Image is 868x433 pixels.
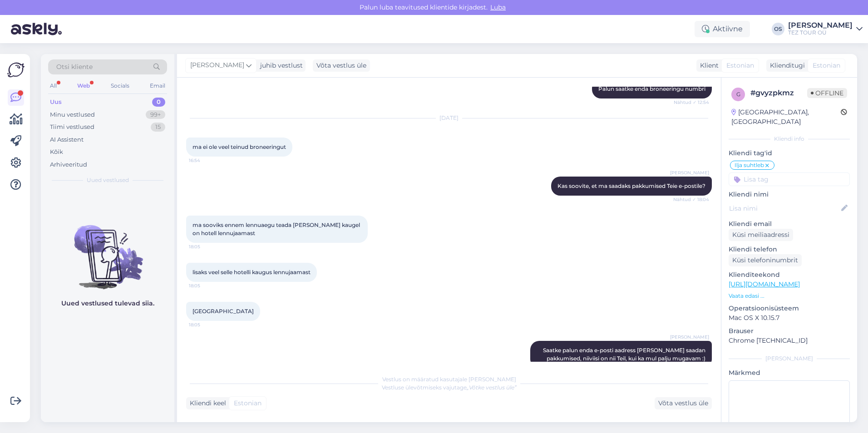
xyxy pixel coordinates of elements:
[696,61,719,70] div: Klient
[109,80,131,92] div: Socials
[256,61,303,70] div: juhib vestlust
[695,21,750,37] div: Aktiivne
[729,313,850,323] p: Mac OS X 10.15.7
[192,221,361,236] span: ma sooviks ennem lennuaegu teada [PERSON_NAME] kaugel on hotell lennujaamast
[766,61,805,70] div: Klienditugi
[50,98,62,107] div: Uus
[736,91,740,98] span: g
[190,60,244,70] span: [PERSON_NAME]
[729,292,850,300] p: Vaata edasi ...
[674,99,709,106] span: Nähtud ✓ 12:54
[48,80,59,92] div: All
[488,3,508,11] span: Luba
[729,245,850,254] p: Kliendi telefon
[729,326,850,336] p: Brauser
[41,209,174,290] img: No chats
[598,85,705,92] span: Palun saatke enda broneeringu numbri
[729,368,850,378] p: Märkmed
[192,269,311,276] span: lisaks veel selle hotelli kaugus lennujaamast
[655,397,712,409] div: Võta vestlus üle
[729,270,850,280] p: Klienditeekond
[729,354,850,363] div: [PERSON_NAME]
[670,334,709,340] span: [PERSON_NAME]
[788,22,863,36] a: [PERSON_NAME]TEZ TOUR OÜ
[87,176,129,184] span: Uued vestlused
[186,114,712,122] div: [DATE]
[234,399,261,408] span: Estonian
[313,59,370,72] div: Võta vestlus üle
[673,196,709,203] span: Nähtud ✓ 18:04
[151,123,165,132] div: 15
[186,399,226,408] div: Kliendi keel
[189,282,223,289] span: 18:05
[670,169,709,176] span: [PERSON_NAME]
[75,80,92,92] div: Web
[61,299,154,308] p: Uued vestlused tulevad siia.
[50,123,94,132] div: Tiimi vestlused
[50,148,63,157] div: Kõik
[788,22,853,29] div: [PERSON_NAME]
[729,229,793,241] div: Küsi meiliaadressi
[189,157,223,164] span: 16:54
[788,29,853,36] div: TEZ TOUR OÜ
[557,182,705,189] span: Kas soovite, et ma saadaks pakkumised Teie e-postile?
[146,110,165,119] div: 99+
[731,108,841,127] div: [GEOGRAPHIC_DATA], [GEOGRAPHIC_DATA]
[56,62,93,72] span: Otsi kliente
[729,203,839,213] input: Lisa nimi
[729,148,850,158] p: Kliendi tag'id
[50,110,95,119] div: Minu vestlused
[807,88,847,98] span: Offline
[382,384,517,391] span: Vestluse ülevõtmiseks vajutage
[50,135,84,144] div: AI Assistent
[729,336,850,345] p: Chrome [TECHNICAL_ID]
[729,219,850,229] p: Kliendi email
[735,162,764,168] span: Ilja suhtleb
[189,321,223,328] span: 18:05
[189,243,223,250] span: 18:05
[50,160,87,169] div: Arhiveeritud
[148,80,167,92] div: Email
[543,347,707,362] span: Saatke palun enda e-posti aadress [PERSON_NAME] saadan pakkumised, niiviisi on nii Teil, kui ka m...
[750,88,807,98] div: # gvyzpkmz
[467,384,517,391] i: „Võtke vestlus üle”
[729,135,850,143] div: Kliendi info
[729,172,850,186] input: Lisa tag
[813,61,840,70] span: Estonian
[382,376,516,383] span: Vestlus on määratud kasutajale [PERSON_NAME]
[729,254,802,266] div: Küsi telefoninumbrit
[152,98,165,107] div: 0
[192,308,254,315] span: [GEOGRAPHIC_DATA]
[772,23,784,35] div: OS
[729,304,850,313] p: Operatsioonisüsteem
[729,280,800,288] a: [URL][DOMAIN_NAME]
[729,190,850,199] p: Kliendi nimi
[726,61,754,70] span: Estonian
[7,61,25,79] img: Askly Logo
[192,143,286,150] span: ma ei ole veel teinud broneeringut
